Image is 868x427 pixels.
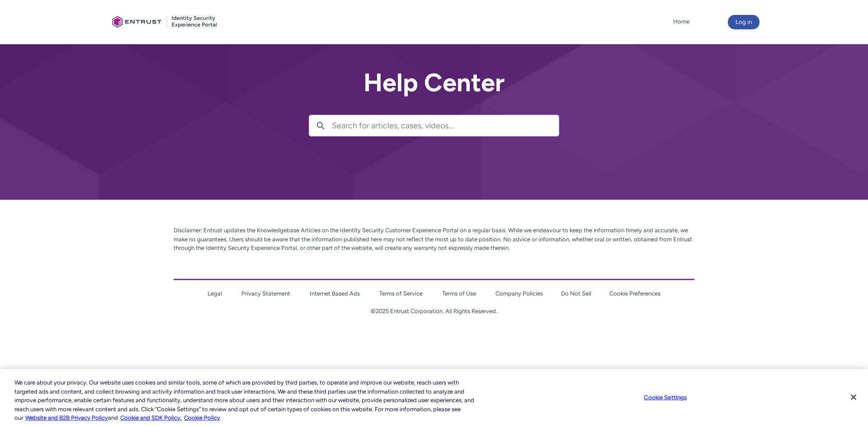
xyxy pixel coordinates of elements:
[309,69,559,97] h2: Help Center
[637,389,693,407] button: Cookie Settings
[844,387,863,407] button: Close
[561,290,591,297] a: Do Not Sell
[14,378,477,422] div: We care about your privacy. Our website uses cookies and similar tools, some of which are provide...
[309,115,332,136] button: Search
[495,290,543,297] a: Company Policies
[609,290,660,297] a: Cookie Preferences
[379,290,423,297] a: Terms of Service
[332,115,559,136] input: Search for articles, cases, videos...
[442,290,476,297] a: Terms of Use
[25,414,108,421] a: More information about our cookie policy., opens in a new tab
[120,414,182,421] a: Cookie and SDK Policy.
[174,307,694,316] p: ©2025 Entrust Corporation. All Rights Reserved.
[241,290,290,297] a: Privacy Statement
[728,15,759,29] button: Log in
[184,414,220,421] a: Cookie Policy
[671,15,692,28] a: Home
[208,290,222,297] a: Legal
[310,290,360,297] a: Internet Based Ads
[174,226,694,253] p: Disclaimer: Entrust updates the Knowledgebase Articles on the Identity Security Customer Experien...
